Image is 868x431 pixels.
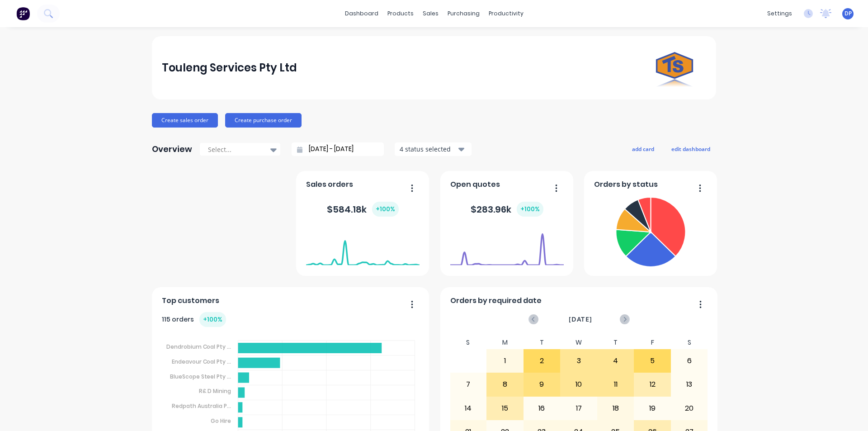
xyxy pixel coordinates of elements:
span: DP [844,9,852,18]
div: 20 [671,397,708,420]
div: 4 status selected [400,144,457,154]
div: Touleng Services Pty Ltd [162,59,297,77]
div: 2 [524,350,560,372]
div: $ 283.96k [471,202,543,217]
button: 4 status selected [395,142,472,156]
div: 11 [598,373,634,396]
div: 6 [671,350,708,372]
button: add card [626,143,660,155]
div: 19 [634,397,670,420]
div: S [450,336,487,349]
div: $ 584.18k [327,202,399,217]
div: 16 [524,397,560,420]
div: 9 [524,373,560,396]
div: M [486,336,524,349]
div: 115 orders [162,312,226,327]
div: 18 [598,397,634,420]
tspan: Go Hire [211,417,231,425]
div: W [560,336,597,349]
div: T [597,336,634,349]
span: Orders by status [594,179,658,190]
div: + 100 % [199,312,226,327]
div: sales [418,7,443,20]
img: Factory [16,7,30,20]
div: 12 [634,373,670,396]
div: F [634,336,671,349]
div: productivity [484,7,528,20]
div: 1 [487,350,523,372]
tspan: R& D Mining [198,387,231,395]
div: 5 [634,350,670,372]
div: 14 [450,397,486,420]
div: S [671,336,708,349]
div: 10 [561,373,597,396]
tspan: Dendrobium Coal Pty ... [166,343,231,350]
span: Open quotes [450,179,500,190]
div: products [383,7,418,20]
span: Top customers [162,295,219,306]
div: 15 [487,397,523,420]
div: 7 [450,373,486,396]
tspan: Redpath Australia P... [171,402,231,410]
span: [DATE] [569,314,592,324]
tspan: Endeavour Coal Pty ... [171,358,231,365]
div: purchasing [443,7,484,20]
div: 8 [487,373,523,396]
div: Overview [152,140,192,158]
div: 17 [561,397,597,420]
a: dashboard [340,7,383,20]
div: 3 [561,350,597,372]
div: 13 [671,373,708,396]
span: Sales orders [306,179,353,190]
button: Create sales order [152,113,218,128]
div: + 100 % [517,202,543,217]
div: + 100 % [372,202,399,217]
button: edit dashboard [665,143,716,155]
tspan: BlueScope Steel Pty ... [170,372,231,380]
div: 4 [598,350,634,372]
img: Touleng Services Pty Ltd [643,36,706,99]
div: T [524,336,561,349]
button: Create purchase order [225,113,302,128]
div: settings [763,7,797,20]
